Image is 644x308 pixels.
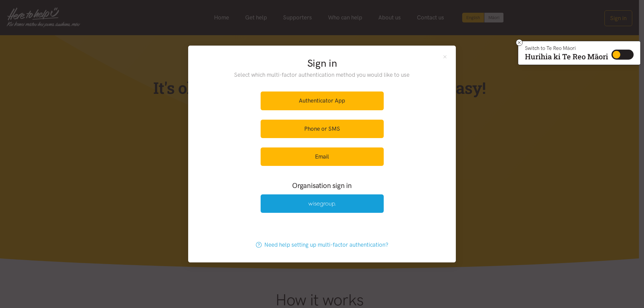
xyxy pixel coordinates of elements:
img: Wise Group [308,201,336,207]
h3: Organisation sign in [242,181,402,190]
a: Phone or SMS [261,120,384,138]
a: Authenticator App [261,91,384,110]
p: Select which multi-factor authentication method you would like to use [221,70,424,79]
a: Need help setting up multi-factor authentication? [249,236,395,254]
p: Switch to Te Reo Māori [525,46,608,50]
button: Close [442,54,448,59]
p: Hurihia ki Te Reo Māori [525,54,608,60]
a: Email [261,147,384,166]
h2: Sign in [221,56,424,70]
